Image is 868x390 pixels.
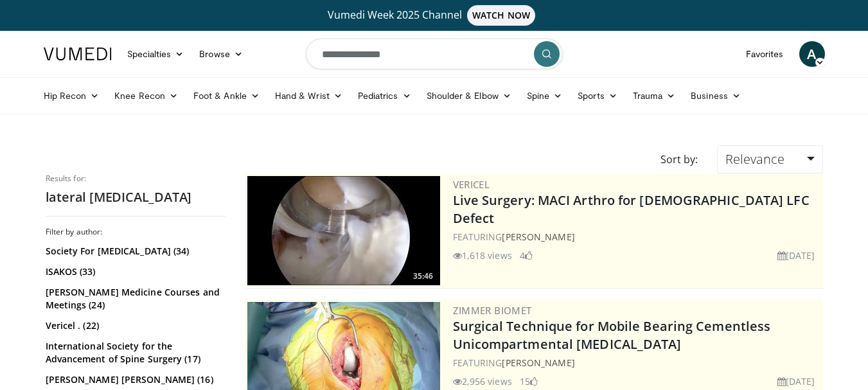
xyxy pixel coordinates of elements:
[46,265,222,278] a: ISAKOS (33)
[46,227,226,237] h3: Filter by author:
[683,83,748,109] a: Business
[44,48,112,60] img: VuMedi Logo
[799,41,825,67] a: A
[502,357,574,369] a: [PERSON_NAME]
[419,83,519,109] a: Shoulder & Elbow
[186,83,267,109] a: Foot & Ankle
[453,356,820,369] div: FEATURING
[46,286,222,312] a: [PERSON_NAME] Medicine Courses and Meetings (24)
[625,83,684,109] a: Trauma
[520,249,533,262] li: 4
[651,145,707,173] div: Sort by:
[453,249,512,262] li: 1,618 views
[467,5,535,26] span: WATCH NOW
[306,39,563,69] input: Search topics, interventions
[453,375,512,388] li: 2,956 views
[247,176,440,285] img: eb023345-1e2d-4374-a840-ddbc99f8c97c.300x170_q85_crop-smart_upscale.jpg
[453,304,532,317] a: Zimmer Biomet
[502,231,574,243] a: [PERSON_NAME]
[46,189,226,206] h2: lateral [MEDICAL_DATA]
[453,230,820,244] div: FEATURING
[725,150,784,168] span: Relevance
[453,178,490,191] a: Vericel
[570,83,625,109] a: Sports
[46,319,222,332] a: Vericel . (22)
[46,173,226,184] p: Results for:
[120,41,192,67] a: Specialties
[350,83,419,109] a: Pediatrics
[738,41,792,67] a: Favorites
[520,375,538,388] li: 15
[777,249,815,262] li: [DATE]
[46,373,222,386] a: [PERSON_NAME] [PERSON_NAME] (16)
[409,270,437,282] span: 35:46
[36,83,107,109] a: Hip Recon
[717,145,822,173] a: Relevance
[107,83,186,109] a: Knee Recon
[453,317,771,353] a: Surgical Technique for Mobile Bearing Cementless Unicompartmental [MEDICAL_DATA]
[519,83,570,109] a: Spine
[46,5,823,26] a: Vumedi Week 2025 ChannelWATCH NOW
[247,176,440,285] a: 35:46
[46,245,222,258] a: Society For [MEDICAL_DATA] (34)
[267,83,350,109] a: Hand & Wrist
[46,340,222,366] a: International Society for the Advancement of Spine Surgery (17)
[191,41,251,67] a: Browse
[777,375,815,388] li: [DATE]
[453,191,810,227] a: Live Surgery: MACI Arthro for [DEMOGRAPHIC_DATA] LFC Defect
